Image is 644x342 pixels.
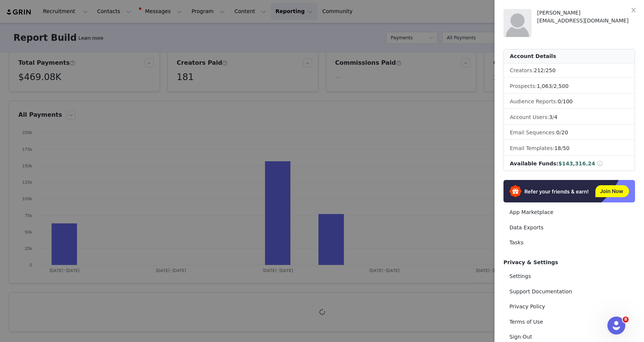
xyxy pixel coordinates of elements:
span: / [534,67,555,73]
span: / [556,129,568,135]
a: Tasks [503,236,635,250]
span: 50 [563,145,570,151]
img: Refer & Earn [503,180,635,202]
span: 3 [549,114,552,120]
li: Prospects: [504,79,635,94]
li: Email Templates: [504,141,635,156]
span: 8 [623,317,629,323]
div: [EMAIL_ADDRESS][DOMAIN_NAME] [537,17,635,25]
span: 212 [534,67,544,73]
span: Available Funds: [510,161,558,167]
i: icon: close [631,7,637,13]
span: 100 [563,98,573,104]
img: placeholder-profile.jpg [503,9,531,37]
li: Creators: [504,64,635,78]
iframe: Intercom live chat [607,317,625,335]
span: / [549,114,558,120]
span: 0 [556,129,560,135]
span: Privacy & Settings [503,259,558,265]
span: 2,500 [554,83,568,89]
a: Data Exports [503,221,635,235]
span: 0 [558,98,561,104]
a: App Marketplace [503,205,635,219]
a: Settings [503,269,635,283]
li: Audience Reports: / [504,95,635,109]
span: 1,063 [537,83,552,89]
li: Email Sequences: [504,126,635,140]
span: $143,316.24 [558,161,595,167]
a: Support Documentation [503,285,635,299]
span: / [537,83,568,89]
li: Account Users: [504,110,635,125]
span: / [554,145,569,151]
div: Account Details [504,49,635,64]
span: 250 [546,67,556,73]
a: Terms of Use [503,315,635,329]
a: Privacy Policy [503,300,635,314]
div: [PERSON_NAME] [537,9,635,17]
span: 4 [554,114,558,120]
span: 20 [561,129,568,135]
span: 18 [554,145,561,151]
